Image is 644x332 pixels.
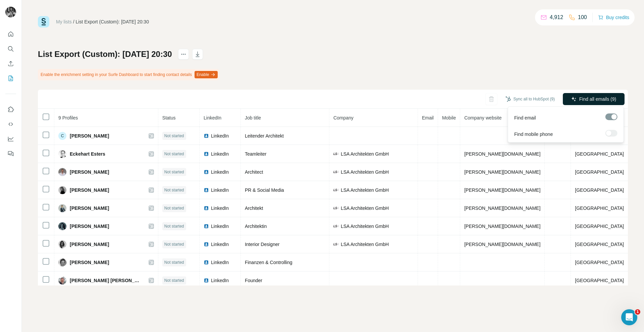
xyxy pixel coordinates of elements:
[70,151,105,157] span: Eckehart Esters
[204,187,209,193] img: LinkedIn logo
[245,187,284,193] span: PR & Social Media
[245,224,267,229] span: Architektin
[164,277,184,283] span: Not started
[245,242,280,247] span: Interior Designer
[164,241,184,247] span: Not started
[333,151,339,157] img: company-logo
[464,169,540,175] span: [PERSON_NAME][DOMAIN_NAME]
[38,49,172,60] h1: List Export (Custom): [DATE] 20:30
[575,224,624,229] span: [GEOGRAPHIC_DATA]
[178,49,189,60] button: actions
[58,168,66,176] img: Avatar
[5,58,16,70] button: Enrich CSV
[422,115,434,120] span: Email
[579,96,616,102] span: Find all emails (9)
[164,187,184,193] span: Not started
[341,223,389,230] span: LSA Architekten GmbH
[575,169,624,175] span: [GEOGRAPHIC_DATA]
[162,115,176,120] span: Status
[245,133,284,139] span: Leitender Architekt
[514,131,553,138] span: Find mobile phone
[164,205,184,211] span: Not started
[204,278,209,283] img: LinkedIn logo
[575,278,624,283] span: [GEOGRAPHIC_DATA]
[442,115,456,120] span: Mobile
[204,242,209,247] img: LinkedIn logo
[211,169,229,175] span: LinkedIn
[164,133,184,139] span: Not started
[58,222,66,230] img: Avatar
[464,187,540,193] span: [PERSON_NAME][DOMAIN_NAME]
[563,93,625,105] button: Find all emails (9)
[333,169,339,175] img: company-logo
[58,276,66,284] img: Avatar
[575,187,624,193] span: [GEOGRAPHIC_DATA]
[211,151,229,157] span: LinkedIn
[38,69,219,80] div: Enable the enrichment setting in your Surfe Dashboard to start finding contact details
[164,259,184,265] span: Not started
[333,115,354,120] span: Company
[575,205,624,211] span: [GEOGRAPHIC_DATA]
[70,241,109,248] span: [PERSON_NAME]
[333,187,339,193] img: company-logo
[5,133,16,145] button: Dashboard
[5,103,16,115] button: Use Surfe on LinkedIn
[575,242,624,247] span: [GEOGRAPHIC_DATA]
[501,94,559,104] button: Sync all to HubSpot (9)
[464,242,540,247] span: [PERSON_NAME][DOMAIN_NAME]
[5,72,16,84] button: My lists
[341,205,389,212] span: LSA Architekten GmbH
[245,151,267,157] span: Teamleiter
[598,13,629,22] button: Buy credits
[341,151,389,157] span: LSA Architekten GmbH
[245,205,263,211] span: Architekt
[550,13,563,21] p: 4,912
[211,277,229,284] span: LinkedIn
[58,204,66,212] img: Avatar
[245,260,292,265] span: Finanzen & Controlling
[70,277,142,284] span: [PERSON_NAME] [PERSON_NAME]
[58,186,66,194] img: Avatar
[575,260,624,265] span: [GEOGRAPHIC_DATA]
[195,71,218,78] button: Enable
[341,187,389,193] span: LSA Architekten GmbH
[58,150,66,158] img: Avatar
[464,205,540,211] span: [PERSON_NAME][DOMAIN_NAME]
[58,258,66,266] img: Avatar
[70,187,109,193] span: [PERSON_NAME]
[38,16,49,27] img: Surfe Logo
[204,151,209,157] img: LinkedIn logo
[464,224,540,229] span: [PERSON_NAME][DOMAIN_NAME]
[73,18,74,25] li: /
[245,115,261,120] span: Job title
[204,260,209,265] img: LinkedIn logo
[204,115,221,120] span: LinkedIn
[70,259,109,266] span: [PERSON_NAME]
[211,259,229,266] span: LinkedIn
[204,169,209,175] img: LinkedIn logo
[5,28,16,40] button: Quick start
[58,132,66,140] div: C
[70,223,109,230] span: [PERSON_NAME]
[245,278,262,283] span: Founder
[341,169,389,175] span: LSA Architekten GmbH
[211,223,229,230] span: LinkedIn
[204,133,209,139] img: LinkedIn logo
[70,169,109,175] span: [PERSON_NAME]
[5,7,16,17] img: Avatar
[578,13,587,21] p: 100
[635,309,640,315] span: 1
[70,133,109,139] span: [PERSON_NAME]
[333,224,339,229] img: company-logo
[164,169,184,175] span: Not started
[164,223,184,229] span: Not started
[245,169,263,175] span: Architect
[464,115,501,120] span: Company website
[5,118,16,130] button: Use Surfe API
[164,151,184,157] span: Not started
[341,241,389,248] span: LSA Architekten GmbH
[575,151,624,157] span: [GEOGRAPHIC_DATA]
[211,241,229,248] span: LinkedIn
[58,240,66,248] img: Avatar
[58,115,78,120] span: 9 Profiles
